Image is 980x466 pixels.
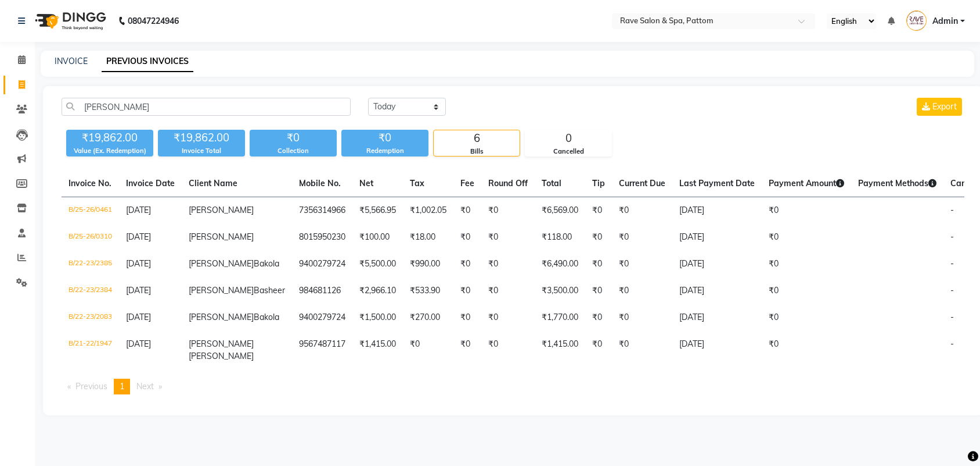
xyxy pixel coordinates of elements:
td: ₹0 [453,251,481,278]
nav: Pagination [62,379,964,394]
td: B/25-26/0461 [62,197,119,225]
td: ₹1,500.00 [352,304,403,331]
td: B/21-22/1947 [62,331,119,369]
span: 1 [120,381,124,392]
span: Tax [410,178,424,188]
span: Invoice Date [126,178,175,188]
span: [PERSON_NAME] [189,258,254,269]
td: ₹0 [585,251,612,278]
td: B/25-26/0310 [62,224,119,251]
td: ₹1,770.00 [535,304,585,331]
td: ₹990.00 [403,251,453,278]
span: Current Due [619,178,665,188]
td: ₹0 [762,304,851,331]
span: Payment Methods [858,178,936,188]
td: B/22-23/2384 [62,278,119,304]
b: 08047224946 [128,5,179,37]
td: ₹0 [481,251,535,278]
span: Bakola [254,312,279,322]
span: Last Payment Date [679,178,755,188]
td: [DATE] [672,278,762,304]
span: Total [542,178,561,188]
td: ₹0 [612,197,672,225]
td: [DATE] [672,331,762,369]
td: ₹0 [403,331,453,369]
td: ₹0 [612,251,672,278]
span: [DATE] [126,312,151,322]
td: ₹0 [453,304,481,331]
td: ₹0 [453,197,481,225]
td: 9567487117 [292,331,352,369]
span: - [950,312,954,322]
td: ₹0 [612,224,672,251]
td: B/22-23/2083 [62,304,119,331]
div: Collection [250,146,337,156]
span: - [950,285,954,296]
span: [DATE] [126,205,151,215]
div: Value (Ex. Redemption) [66,146,153,156]
div: 6 [434,130,520,147]
td: ₹0 [481,304,535,331]
a: INVOICE [55,56,88,66]
td: ₹533.90 [403,278,453,304]
div: ₹19,862.00 [66,130,153,146]
td: ₹0 [762,251,851,278]
td: ₹0 [585,224,612,251]
td: ₹2,966.10 [352,278,403,304]
td: ₹1,002.05 [403,197,453,225]
span: [PERSON_NAME] [189,285,254,296]
span: Bakola [254,258,279,269]
span: [DATE] [126,285,151,296]
div: Redemption [341,146,428,156]
span: Payment Amount [769,178,844,188]
span: Invoice No. [69,178,111,188]
td: ₹270.00 [403,304,453,331]
div: Bills [434,147,520,156]
td: ₹0 [453,331,481,369]
span: Previous [75,381,107,392]
td: ₹0 [481,331,535,369]
td: ₹18.00 [403,224,453,251]
img: Admin [906,10,927,31]
td: ₹5,566.95 [352,197,403,225]
a: PREVIOUS INVOICES [102,51,193,72]
td: ₹0 [481,224,535,251]
span: Net [359,178,373,188]
input: Search by Name/Mobile/Email/Invoice No [62,98,351,116]
span: - [950,205,954,215]
span: Tip [592,178,605,188]
td: 8015950230 [292,224,352,251]
td: 7356314966 [292,197,352,225]
span: Next [136,381,154,392]
td: ₹5,500.00 [352,251,403,278]
td: ₹6,569.00 [535,197,585,225]
span: Mobile No. [299,178,341,188]
span: - [950,258,954,269]
td: ₹0 [585,331,612,369]
td: ₹0 [585,304,612,331]
td: ₹6,490.00 [535,251,585,278]
td: 9400279724 [292,251,352,278]
span: [DATE] [126,258,151,269]
td: ₹0 [453,278,481,304]
td: ₹0 [762,197,851,225]
td: [DATE] [672,251,762,278]
span: - [950,232,954,242]
div: 0 [525,130,611,147]
td: 9400279724 [292,304,352,331]
td: ₹0 [762,278,851,304]
td: ₹0 [481,278,535,304]
span: [DATE] [126,232,151,242]
div: ₹0 [341,130,428,146]
td: [DATE] [672,304,762,331]
span: [PERSON_NAME] [189,312,254,322]
span: Export [932,101,957,112]
button: Export [917,98,962,116]
td: [DATE] [672,224,762,251]
td: [DATE] [672,197,762,225]
td: ₹0 [453,224,481,251]
td: ₹3,500.00 [535,278,585,304]
td: ₹100.00 [352,224,403,251]
td: ₹0 [612,278,672,304]
td: ₹0 [481,197,535,225]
